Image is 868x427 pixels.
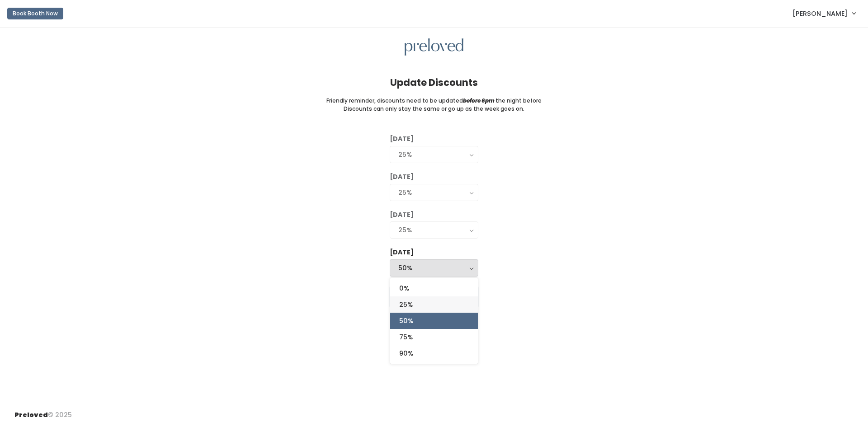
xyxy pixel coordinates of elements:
span: 75% [399,332,413,342]
small: Friendly reminder, discounts need to be updated the night before [326,97,542,105]
button: 25% [390,184,478,201]
div: © 2025 [14,403,72,420]
button: Book Booth Now [7,8,63,19]
button: 25% [390,146,478,163]
div: 50% [398,263,470,273]
label: [DATE] [390,248,414,257]
span: 90% [399,348,413,358]
img: preloved logo [405,38,463,56]
h4: Update Discounts [390,77,478,88]
span: 50% [399,316,413,326]
button: 25% [390,221,478,239]
span: 0% [399,283,409,293]
small: Discounts can only stay the same or go up as the week goes on. [344,105,524,113]
a: Book Booth Now [7,4,63,23]
a: [PERSON_NAME] [783,4,864,23]
label: [DATE] [390,134,414,144]
label: [DATE] [390,172,414,182]
span: Preloved [14,410,48,419]
div: 25% [398,225,470,235]
button: 50% [390,259,478,277]
i: before 6pm [463,97,495,104]
label: [DATE] [390,210,414,220]
span: [PERSON_NAME] [793,9,848,19]
div: 25% [398,150,470,160]
div: 25% [398,188,470,197]
span: 25% [399,300,413,310]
